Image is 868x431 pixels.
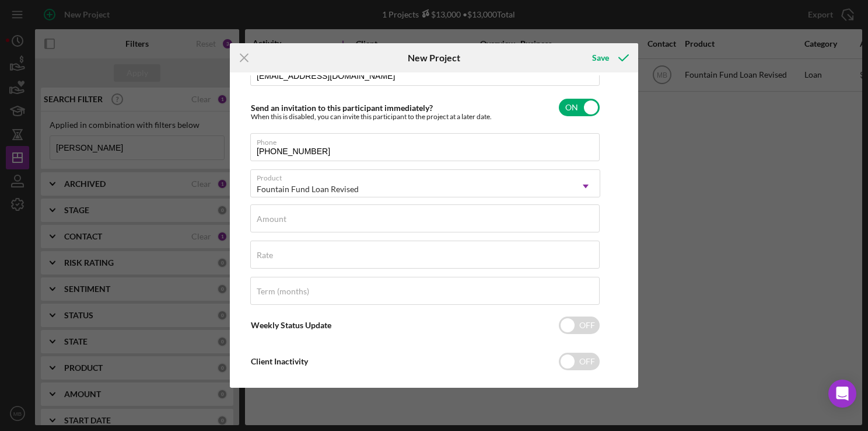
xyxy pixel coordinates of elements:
[257,185,359,194] div: Fountain Fund Loan Revised
[251,103,433,113] label: Send an invitation to this participant immediately?
[251,113,492,121] div: When this is disabled, you can invite this participant to the project at a later date.
[828,380,856,408] div: Open Intercom Messenger
[257,287,309,296] label: Term (months)
[408,53,460,63] h6: New Project
[592,46,609,69] div: Save
[251,356,308,366] label: Client Inactivity
[257,214,286,224] label: Amount
[257,251,273,260] label: Rate
[251,320,331,330] label: Weekly Status Update
[580,46,638,69] button: Save
[257,134,600,147] label: Phone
